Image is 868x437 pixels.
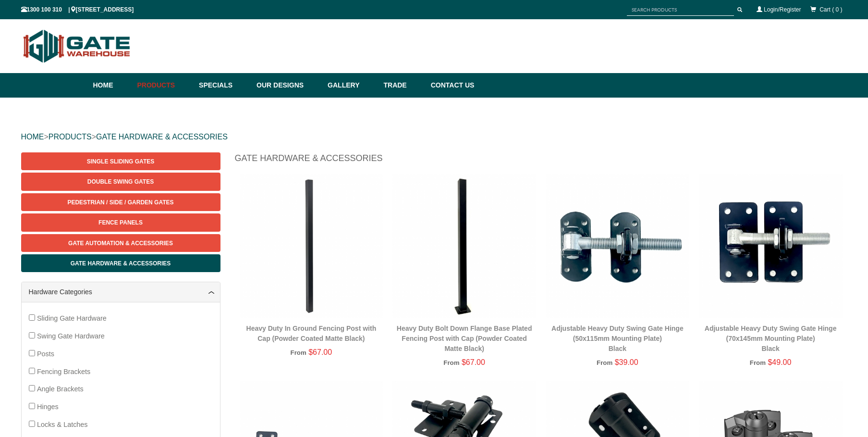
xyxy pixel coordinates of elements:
a: Adjustable Heavy Duty Swing Gate Hinge (50x115mm Mounting Plate)Black [551,325,684,352]
span: $39.00 [615,358,638,366]
a: Heavy Duty Bolt Down Flange Base Plated Fencing Post with Cap (Powder Coated Matte Black) [397,325,532,352]
a: Gate Hardware & Accessories [21,254,220,272]
span: Sliding Gate Hardware [37,314,107,322]
span: Fence Panels [98,219,143,226]
div: > > [21,122,847,152]
a: Adjustable Heavy Duty Swing Gate Hinge (70x145mm Mounting Plate)Black [705,325,837,352]
a: Contact Us [426,73,475,98]
span: Posts [37,350,54,358]
a: Home [93,73,133,98]
h1: Gate Hardware & Accessories [235,152,847,169]
a: Hardware Categories [29,287,213,297]
a: Double Swing Gates [21,173,220,190]
span: 1300 100 310 | [STREET_ADDRESS] [21,6,134,13]
span: From [443,359,459,366]
span: Single Sliding Gates [87,158,154,165]
span: $49.00 [768,358,791,366]
span: Hinges [37,403,59,411]
a: Login/Register [764,6,801,13]
a: GATE HARDWARE & ACCESSORIES [96,133,228,141]
span: Swing Gate Hardware [37,332,105,340]
a: Trade [379,73,426,98]
img: Heavy Duty In Ground Fencing Post with Cap (Powder Coated Matte Black) - Gate Warehouse [240,174,383,318]
img: Heavy Duty Bolt Down Flange Base Plated Fencing Post with Cap (Powder Coated Matte Black) - Gate ... [392,174,536,318]
a: PRODUCTS [49,133,92,141]
a: Specials [194,73,252,98]
span: Angle Brackets [37,385,84,393]
span: $67.00 [462,358,485,366]
a: Heavy Duty In Ground Fencing Post with Cap (Powder Coated Matte Black) [246,325,377,342]
span: Double Swing Gates [87,178,154,185]
span: Gate Automation & Accessories [68,240,173,247]
span: From [597,359,612,366]
input: SEARCH PRODUCTS [627,4,734,16]
a: Pedestrian / Side / Garden Gates [21,193,220,211]
span: Locks & Latches [37,421,88,428]
span: From [291,349,306,356]
span: Fencing Brackets [37,368,90,375]
span: Pedestrian / Side / Garden Gates [67,199,173,206]
a: Gallery [323,73,379,98]
a: Our Designs [252,73,323,98]
span: $67.00 [308,348,332,356]
a: Single Sliding Gates [21,152,220,170]
img: Adjustable Heavy Duty Swing Gate Hinge (70x145mm Mounting Plate) - Black - Gate Warehouse [699,174,843,318]
span: Cart ( 0 ) [819,6,842,13]
a: Gate Automation & Accessories [21,234,220,252]
a: Products [133,73,195,98]
span: From [750,359,766,366]
img: Adjustable Heavy Duty Swing Gate Hinge (50x115mm Mounting Plate) - Black - Gate Warehouse [546,174,689,318]
a: Fence Panels [21,213,220,231]
img: Gate Warehouse [21,24,133,68]
span: Gate Hardware & Accessories [71,260,171,267]
a: HOME [21,133,44,141]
